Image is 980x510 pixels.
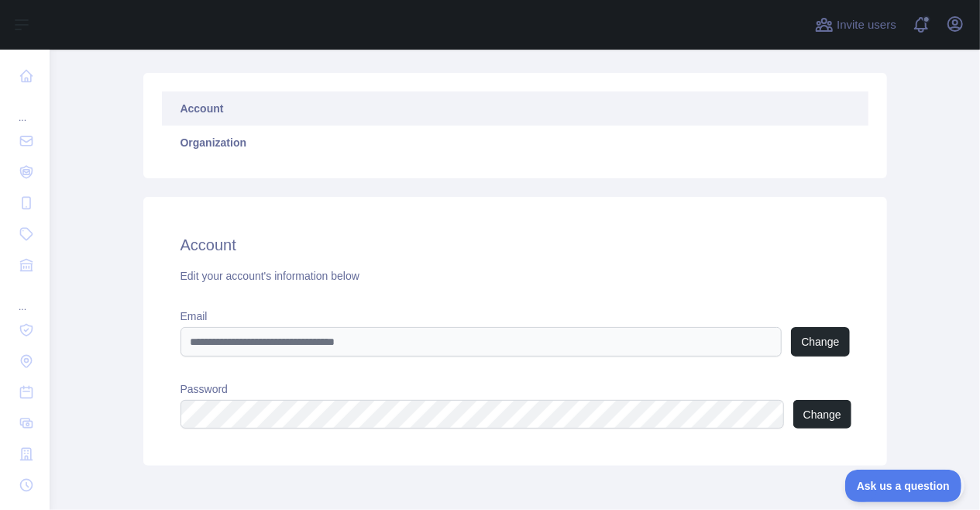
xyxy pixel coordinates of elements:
[793,400,851,429] button: Change
[162,126,868,160] a: Organization
[181,308,850,324] label: Email
[162,91,868,126] a: Account
[812,12,899,37] button: Invite users
[181,381,850,397] label: Password
[837,16,896,34] span: Invite users
[181,268,850,284] div: Edit your account's information below
[845,470,965,502] iframe: Toggle Customer Support
[12,282,37,313] div: ...
[181,234,850,256] h2: Account
[791,327,849,357] button: Change
[12,93,37,124] div: ...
